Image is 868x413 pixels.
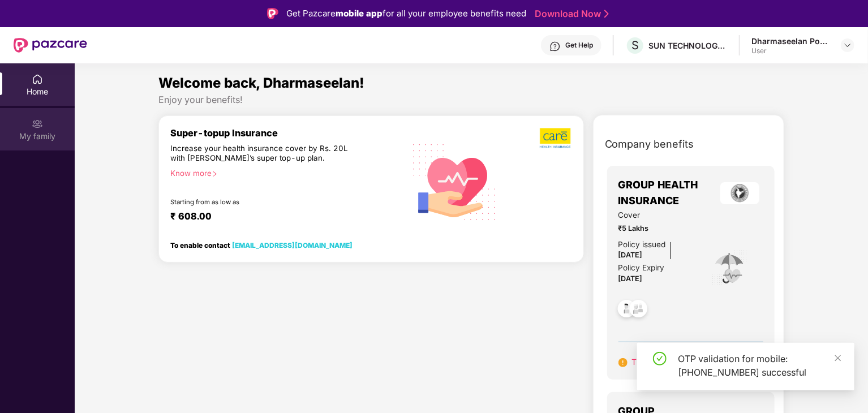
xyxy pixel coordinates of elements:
[286,7,526,20] div: Get Pazcare for all your employee benefits need
[170,241,353,249] div: To enable contact
[170,127,405,139] div: Super-topup Insurance
[32,74,43,85] img: svg+xml;base64,PHN2ZyBpZD0iSG9tZSIgeG1sbnM9Imh0dHA6Ly93d3cudzMub3JnLzIwMDAvc3ZnIiB3aWR0aD0iMjAiIG...
[158,94,785,106] div: Enjoy your benefits!
[405,130,505,233] img: svg+xml;base64,PHN2ZyB4bWxucz0iaHR0cDovL3d3dy53My5vcmcvMjAwMC9zdmciIHhtbG5zOnhsaW5rPSJodHRwOi8vd3...
[648,40,728,51] div: SUN TECHNOLOGY INTEGRATORS PRIVATE LIMITED
[618,358,628,367] img: svg+xml;base64,PHN2ZyB4bWxucz0iaHR0cDovL3d3dy53My5vcmcvMjAwMC9zdmciIHdpZHRoPSIxNiIgaGVpZ2h0PSIxNi...
[618,209,696,221] span: Cover
[631,38,639,52] span: S
[605,136,694,152] span: Company benefits
[618,223,696,234] span: ₹5 Lakhs
[535,8,605,20] a: Download Now
[618,274,643,283] span: [DATE]
[618,239,666,251] div: Policy issued
[267,8,278,19] img: Logo
[232,241,353,249] a: [EMAIL_ADDRESS][DOMAIN_NAME]
[618,251,643,259] span: [DATE]
[632,357,717,367] span: This policy has expired
[170,144,356,164] div: Increase your health insurance cover by Rs. 20L with [PERSON_NAME]’s super top-up plan.
[540,127,572,149] img: b5dec4f62d2307b9de63beb79f102df3.png
[653,352,667,365] span: check-circle
[618,262,665,274] div: Policy Expiry
[625,296,652,324] img: svg+xml;base64,PHN2ZyB4bWxucz0iaHR0cDovL3d3dy53My5vcmcvMjAwMC9zdmciIHdpZHRoPSI0OC45NDMiIGhlaWdodD...
[604,8,609,20] img: Stroke
[32,118,43,130] img: svg+xml;base64,PHN2ZyB3aWR0aD0iMjAiIGhlaWdodD0iMjAiIHZpZXdCb3g9IjAgMCAyMCAyMCIgZmlsbD0ibm9uZSIgeG...
[751,46,831,55] div: User
[158,75,364,91] span: Welcome back, Dharmaseelan!
[170,198,356,206] div: Starting from as low as
[843,41,852,50] img: svg+xml;base64,PHN2ZyBpZD0iRHJvcGRvd24tMzJ4MzIiIHhtbG5zPSJodHRwOi8vd3d3LnczLm9yZy8yMDAwL3N2ZyIgd2...
[720,182,759,204] img: insurerLogo
[834,354,842,362] span: close
[711,249,748,287] img: icon
[212,171,218,177] span: right
[170,169,398,177] div: Know more
[751,36,831,46] div: Dharmaseelan Poovaragavan
[613,296,641,324] img: svg+xml;base64,PHN2ZyB4bWxucz0iaHR0cDovL3d3dy53My5vcmcvMjAwMC9zdmciIHdpZHRoPSI0OC45NDMiIGhlaWdodD...
[549,41,561,52] img: svg+xml;base64,PHN2ZyBpZD0iSGVscC0zMngzMiIgeG1sbnM9Imh0dHA6Ly93d3cudzMub3JnLzIwMDAvc3ZnIiB3aWR0aD...
[336,8,383,19] strong: mobile app
[618,177,716,209] span: GROUP HEALTH INSURANCE
[14,38,87,53] img: New Pazcare Logo
[565,41,593,50] div: Get Help
[170,210,393,224] div: ₹ 608.00
[678,352,841,379] div: OTP validation for mobile: [PHONE_NUMBER] successful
